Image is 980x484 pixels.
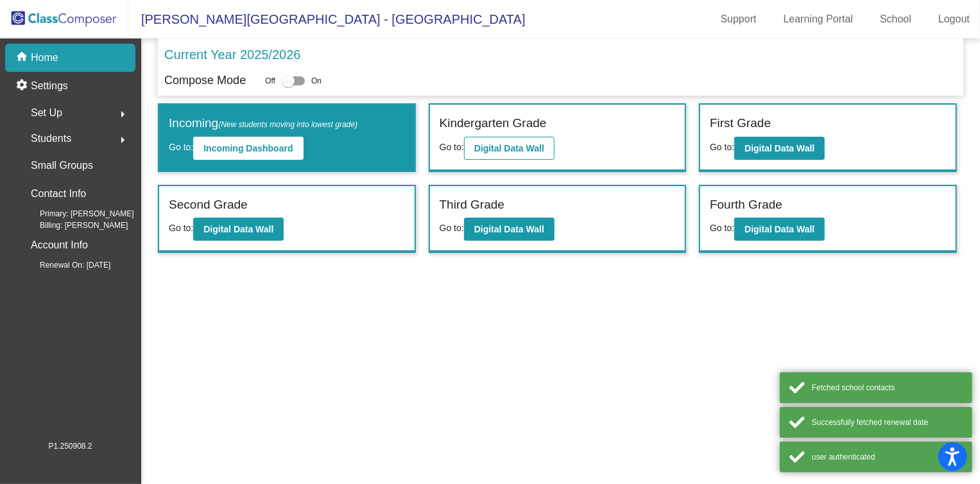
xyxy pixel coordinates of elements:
mat-icon: settings [15,78,31,94]
label: Second Grade [169,196,248,214]
button: Incoming Dashboard [193,137,303,160]
span: On [311,75,322,87]
b: Digital Data Wall [474,143,544,153]
span: Students [31,130,71,148]
span: Go to: [169,223,193,233]
mat-icon: arrow_right [115,132,130,148]
p: Small Groups [31,157,93,175]
label: Incoming [169,114,357,133]
p: Settings [31,78,68,94]
button: Digital Data Wall [464,137,554,160]
p: Current Year 2025/2026 [164,45,300,64]
span: Go to: [440,223,464,233]
div: user authenticated [812,451,963,463]
b: Digital Data Wall [744,143,814,153]
span: Renewal On: [DATE] [19,259,110,271]
b: Digital Data Wall [474,224,544,234]
label: Third Grade [440,196,504,214]
p: Home [31,50,58,65]
p: Contact Info [31,185,86,203]
a: Support [710,9,767,30]
button: Digital Data Wall [464,218,554,241]
b: Digital Data Wall [744,224,814,234]
div: Successfully fetched renewal date [812,417,963,428]
span: Off [265,75,275,87]
label: First Grade [710,114,771,133]
mat-icon: arrow_right [115,107,130,122]
span: Go to: [710,223,734,233]
span: Go to: [169,142,193,152]
span: Billing: [PERSON_NAME] [19,220,128,231]
a: Learning Portal [773,9,864,30]
div: Fetched school contacts [812,382,963,393]
label: Fourth Grade [710,196,782,214]
b: Incoming Dashboard [203,143,293,153]
button: Digital Data Wall [734,137,825,160]
span: (New students moving into lowest grade) [218,120,357,129]
button: Digital Data Wall [734,218,825,241]
mat-icon: home [15,50,31,65]
label: Kindergarten Grade [440,114,547,133]
p: Account Info [31,236,88,254]
a: School [870,9,922,30]
a: Logout [928,9,980,30]
p: Compose Mode [164,72,246,89]
span: Set Up [31,104,62,122]
button: Digital Data Wall [193,218,284,241]
span: Go to: [440,142,464,152]
span: [PERSON_NAME][GEOGRAPHIC_DATA] - [GEOGRAPHIC_DATA] [128,9,526,30]
span: Go to: [710,142,734,152]
span: Primary: [PERSON_NAME] [19,208,134,220]
b: Digital Data Wall [203,224,273,234]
